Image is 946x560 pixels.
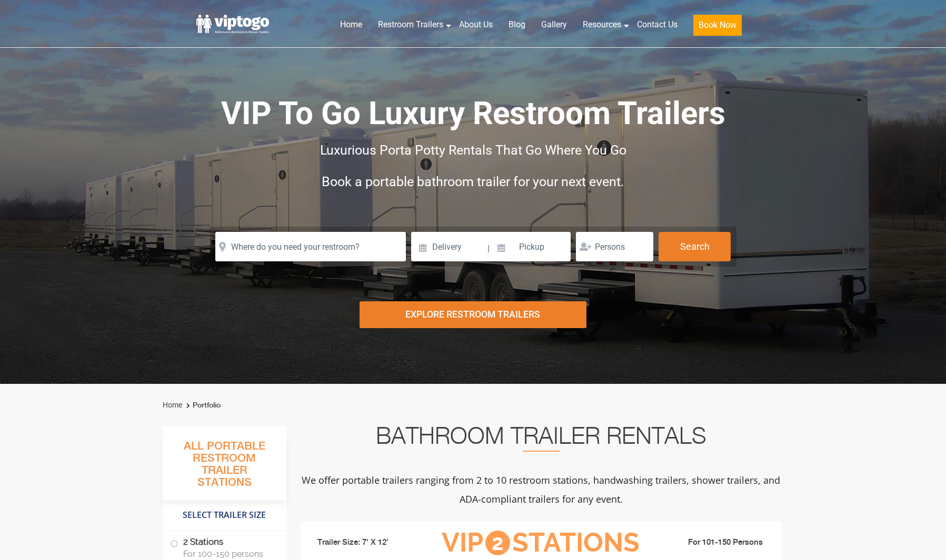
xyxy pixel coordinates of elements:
h3: All Portable Restroom Trailer Stations [163,437,286,500]
a: Gallery [533,13,575,36]
input: Persons [576,232,653,261]
p: We offer portable trailers ranging from 2 to 10 restroom stations, handwashing trailers, shower t... [301,471,782,508]
button: Book Now [693,15,742,36]
a: Home [163,401,182,409]
li: For 101-150 Persons [656,536,774,549]
span: | [487,232,490,266]
h3: VIP Stations [425,528,656,557]
input: Delivery [411,232,486,261]
a: Home [332,13,370,36]
a: Resources [575,13,629,36]
h4: Select Trailer Size [163,505,286,525]
input: Pickup [491,232,571,261]
li: Portfolio [184,399,221,412]
div: Explore Restroom Trailers [360,301,586,328]
span: For 100-150 persons [183,549,274,559]
a: About Us [451,13,501,36]
button: Live Chat [904,518,946,560]
a: Book Now [685,13,750,42]
input: Where do you need your restroom? [215,232,406,261]
a: Blog [501,13,533,36]
span: VIP To Go Luxury Restroom Trailers [221,95,725,132]
button: Search [659,232,731,261]
span: Book a portable bathroom trailer for your next event. [322,174,624,189]
span: Luxurious Porta Potty Rentals That Go Where You Go [320,142,626,158]
h2: Bathroom Trailer Rentals [301,426,782,452]
span: 2 [485,531,510,555]
a: Restroom Trailers [370,13,451,36]
li: Trailer Size: 7' X 12' [308,527,426,558]
a: Contact Us [629,13,685,36]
